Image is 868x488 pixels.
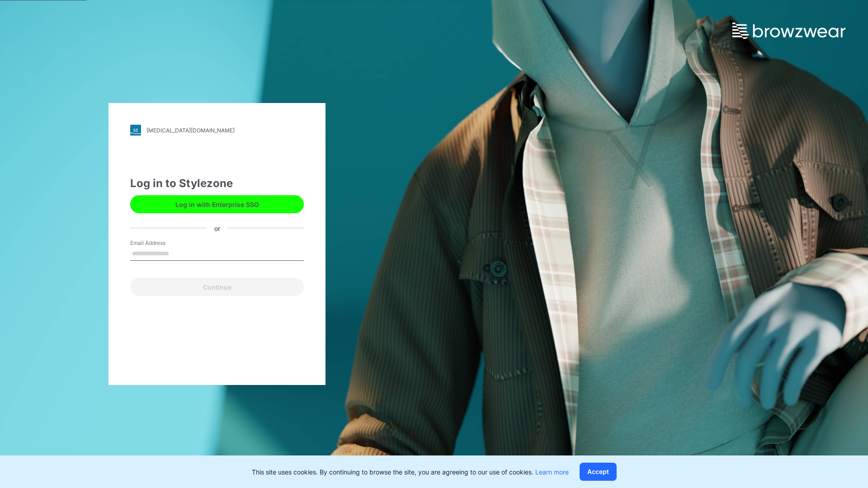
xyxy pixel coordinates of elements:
[130,125,141,136] img: stylezone-logo.562084cfcfab977791bfbf7441f1a819.svg
[130,175,304,192] div: Log in to Stylezone
[535,468,569,476] a: Learn more
[252,467,569,477] p: This site uses cookies. By continuing to browse the site, you are agreeing to our use of cookies.
[207,223,227,233] div: or
[130,125,304,136] a: [MEDICAL_DATA][DOMAIN_NAME]
[130,195,304,213] button: Log in with Enterprise SSO
[580,463,617,481] button: Accept
[732,23,845,39] img: browzwear-logo.e42bd6dac1945053ebaf764b6aa21510.svg
[130,239,193,247] label: Email Address
[146,127,235,134] div: [MEDICAL_DATA][DOMAIN_NAME]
